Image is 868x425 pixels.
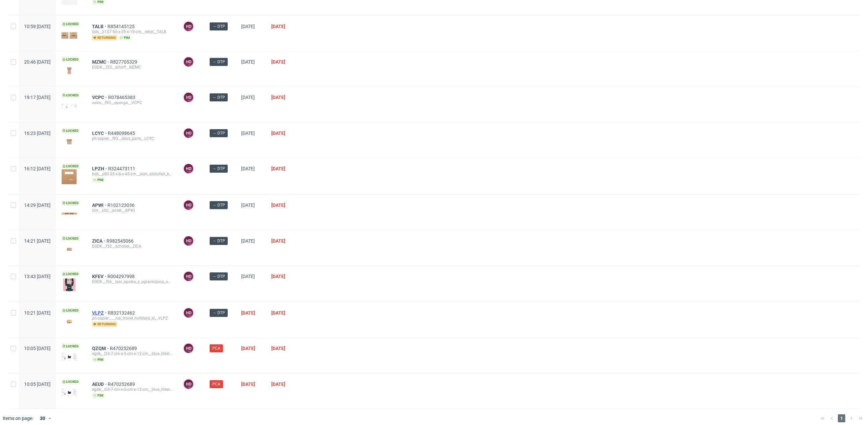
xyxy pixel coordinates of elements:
span: Locked [61,308,80,313]
div: egdk__l24-7-cm-x-5-cm-x-12-cm__blue_lifestyle_ltd__QZQM [92,351,172,356]
span: [DATE] [241,59,255,65]
img: version_two_editor_design [61,30,77,39]
span: R470252689 [108,381,136,387]
span: [DATE] [271,310,285,316]
a: LPZH [92,166,108,171]
img: version_two_editor_design [61,317,77,326]
span: Locked [61,57,80,62]
span: [DATE] [271,166,285,171]
figcaption: HD [184,129,193,138]
span: R004297998 [107,274,136,279]
span: → DTP [212,94,225,100]
span: → DTP [212,59,225,65]
span: → DTP [212,202,225,208]
a: APWI [92,202,107,208]
div: ph-zapier____nai_travel_holidays_sl__VLPZ [92,316,172,321]
a: VLPZ [92,310,108,316]
span: [DATE] [241,24,255,29]
a: R982545066 [106,238,135,244]
a: R448098645 [108,131,136,136]
img: version_two_editor_design [61,245,77,254]
span: pim [119,35,131,40]
img: version_two_editor_design [61,66,77,75]
figcaption: HD [184,379,193,389]
span: KFEV [92,274,107,279]
span: [DATE] [241,202,255,208]
span: returning [92,322,117,327]
figcaption: HD [184,344,193,353]
a: R102123036 [107,202,136,208]
figcaption: HD [184,57,193,67]
div: bds__b107-50-x-39-x-18-cm__rebel__TALB [92,29,172,34]
span: [DATE] [241,131,255,136]
span: R854145125 [107,24,136,29]
span: 20:46 [DATE] [24,59,51,65]
div: ttm__x50__ansel__APWI [92,208,172,213]
span: 1 [838,414,845,422]
span: [DATE] [271,95,285,100]
span: pim [92,393,105,398]
a: R324473111 [108,166,137,171]
img: version_two_editor_design.png [61,103,77,109]
a: R078465383 [108,95,137,100]
span: Locked [61,271,80,277]
span: → DTP [212,238,225,244]
span: Locked [61,93,80,98]
span: Items on page: [3,415,33,422]
div: EGDK__f52__schobel__ZICA [92,244,172,249]
img: version_two_editor_design.png [61,277,77,293]
span: Locked [61,236,80,241]
span: 10:59 [DATE] [24,24,51,29]
a: R827705329 [110,59,139,65]
figcaption: HD [184,164,193,173]
span: → DTP [212,23,225,29]
img: version_two_editor_design.png [61,353,77,361]
figcaption: HD [184,236,193,246]
span: TALB [92,24,107,29]
span: returning [92,35,117,40]
span: Locked [61,200,80,206]
a: LCYC [92,131,108,136]
span: PCA [212,345,220,351]
span: R470252689 [110,346,138,351]
span: 10:05 [DATE] [24,346,51,351]
span: 14:21 [DATE] [24,238,51,244]
div: bds__y80-35-x-8-x-45-cm__alan_abdullah_karakus_perez__LPZH [92,171,172,177]
span: [DATE] [271,24,285,29]
span: → DTP [212,130,225,136]
a: AEUD [92,381,108,387]
span: [DATE] [241,381,255,387]
span: Locked [61,164,80,169]
figcaption: HD [184,93,193,102]
span: → DTP [212,166,225,172]
span: PCA [212,381,220,387]
a: QZQM [92,346,110,351]
span: 19:17 [DATE] [24,95,51,100]
div: egdk__l24-7-cm-x-5-cm-x-12-cm__blue_lifestyle_ltd__AEUD [92,387,172,392]
span: 16:12 [DATE] [24,166,51,171]
span: [DATE] [271,381,285,387]
span: → DTP [212,310,225,316]
span: [DATE] [241,95,255,100]
span: 16:23 [DATE] [24,131,51,136]
span: 13:43 [DATE] [24,274,51,279]
span: [DATE] [241,238,255,244]
a: VCPC [92,95,108,100]
a: MZMC [92,59,110,65]
span: 10:05 [DATE] [24,381,51,387]
a: ZICA [92,238,106,244]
